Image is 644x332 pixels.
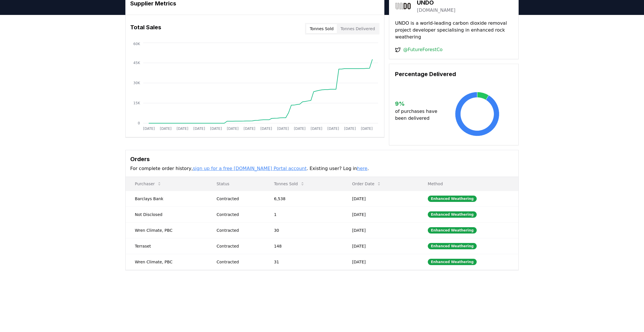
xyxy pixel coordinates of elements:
td: Wren Climate, PBC [126,222,207,238]
td: [DATE] [343,206,419,222]
td: Terraset [126,238,207,254]
tspan: [DATE] [244,127,255,131]
a: here [357,166,367,171]
tspan: [DATE] [310,127,322,131]
button: Tonnes Delivered [337,24,378,33]
td: 30 [265,222,343,238]
h3: Percentage Delivered [395,70,513,78]
div: Enhanced Weathering [428,243,477,249]
div: Contracted [216,212,260,217]
td: 1 [265,206,343,222]
button: Tonnes Sold [269,178,309,190]
td: [DATE] [343,191,419,206]
tspan: 15K [133,101,140,105]
td: [DATE] [343,238,419,254]
tspan: [DATE] [294,127,306,131]
div: Enhanced Weathering [428,196,477,202]
tspan: [DATE] [193,127,205,131]
tspan: 30K [133,81,140,85]
tspan: [DATE] [277,127,289,131]
td: Wren Climate, PBC [126,254,207,270]
div: Contracted [216,196,260,202]
tspan: [DATE] [210,127,222,131]
div: Contracted [216,259,260,265]
button: Purchaser [130,178,166,190]
td: 31 [265,254,343,270]
div: Enhanced Weathering [428,259,477,265]
td: 6,538 [265,191,343,206]
tspan: [DATE] [361,127,373,131]
tspan: [DATE] [344,127,356,131]
div: Contracted [216,227,260,233]
tspan: [DATE] [143,127,155,131]
div: Enhanced Weathering [428,227,477,233]
tspan: 0 [138,121,140,125]
a: sign up for a free [DOMAIN_NAME] Portal account [193,166,307,171]
h3: Orders [130,155,514,163]
p: of purchases have been delivered [395,108,442,122]
a: [DOMAIN_NAME] [417,7,455,14]
p: Method [423,181,514,187]
p: For complete order history, . Existing user? Log in . [130,165,514,172]
tspan: [DATE] [160,127,172,131]
p: UNDO is a world-leading carbon dioxide removal project developer specialising in enhanced rock we... [395,20,513,40]
h3: Total Sales [130,23,161,34]
tspan: [DATE] [177,127,188,131]
a: @FutureForestCo [403,46,442,53]
p: Status [212,181,260,187]
td: 148 [265,238,343,254]
button: Tonnes Sold [306,24,337,33]
td: Not Disclosed [126,206,207,222]
td: [DATE] [343,222,419,238]
td: Barclays Bank [126,191,207,206]
tspan: [DATE] [227,127,239,131]
tspan: [DATE] [260,127,272,131]
td: [DATE] [343,254,419,270]
div: Enhanced Weathering [428,211,477,218]
div: Contracted [216,243,260,249]
button: Order Date [348,178,386,190]
tspan: 45K [133,61,140,65]
tspan: [DATE] [327,127,339,131]
tspan: 60K [133,42,140,46]
h3: 9 % [395,99,442,108]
